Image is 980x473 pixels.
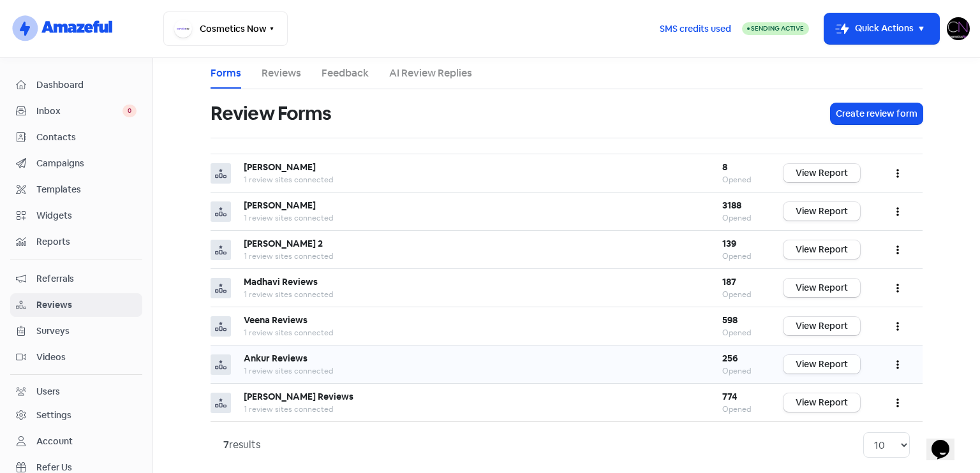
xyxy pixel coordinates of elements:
div: Account [36,435,73,448]
div: Opened [722,404,758,415]
div: Opened [722,251,758,262]
span: 1 review sites connected [244,251,333,261]
a: Campaigns [10,152,142,175]
span: Templates [36,183,137,196]
a: Widgets [10,204,142,228]
a: Account [10,430,142,453]
a: Dashboard [10,73,142,97]
span: Surveys [36,324,137,338]
div: Opened [722,365,758,377]
a: View Report [783,355,860,374]
div: Opened [722,289,758,300]
div: Settings [36,409,71,422]
span: 1 review sites connected [244,175,333,185]
span: Widgets [36,209,137,222]
a: SMS credits used [649,21,742,34]
b: 139 [722,238,736,249]
span: 1 review sites connected [244,213,333,223]
b: 256 [722,353,738,364]
a: Reviews [10,293,142,317]
div: Opened [722,212,758,224]
a: View Report [783,279,860,297]
strong: 7 [223,438,229,451]
a: AI Review Replies [389,66,472,81]
a: View Report [783,393,860,412]
h1: Review Forms [211,93,331,134]
a: Referrals [10,267,142,291]
button: Cosmetics Now [163,11,288,46]
b: 3188 [722,200,741,211]
b: [PERSON_NAME] [244,200,316,211]
a: Surveys [10,319,142,343]
b: [PERSON_NAME] [244,161,316,173]
div: results [223,437,260,453]
span: Videos [36,351,137,364]
b: Ankur Reviews [244,353,308,364]
span: Referrals [36,272,137,286]
span: Inbox [36,105,122,118]
span: 1 review sites connected [244,404,333,414]
a: Sending Active [742,21,809,36]
b: 598 [722,314,738,326]
button: Quick Actions [824,13,939,44]
span: 1 review sites connected [244,366,333,376]
a: Users [10,380,142,404]
span: 1 review sites connected [244,289,333,300]
a: View Report [783,317,860,335]
b: Veena Reviews [244,314,308,326]
iframe: chat widget [926,422,967,460]
a: Settings [10,404,142,427]
span: SMS credits used [660,22,731,36]
span: Sending Active [751,24,804,33]
span: Contacts [36,131,137,144]
b: [PERSON_NAME] 2 [244,238,323,249]
a: Videos [10,346,142,369]
a: Inbox 0 [10,99,142,123]
a: View Report [783,202,860,221]
b: [PERSON_NAME] Reviews [244,391,353,402]
span: 1 review sites connected [244,328,333,338]
span: 0 [122,105,137,117]
b: 187 [722,276,736,287]
span: Campaigns [36,157,137,170]
a: View Report [783,240,860,259]
span: Reviews [36,298,137,312]
span: Dashboard [36,78,137,92]
b: 774 [722,391,737,402]
b: 8 [722,161,727,173]
img: User [947,17,970,40]
b: Madhavi Reviews [244,276,318,287]
a: Reports [10,230,142,254]
button: Create review form [831,103,923,124]
div: Opened [722,327,758,338]
span: Reports [36,235,137,249]
a: Templates [10,178,142,201]
div: Users [36,385,60,398]
a: Contacts [10,126,142,149]
div: Opened [722,174,758,186]
a: Feedback [322,66,369,81]
a: Reviews [262,66,301,81]
a: View Report [783,164,860,182]
a: Forms [211,66,241,81]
